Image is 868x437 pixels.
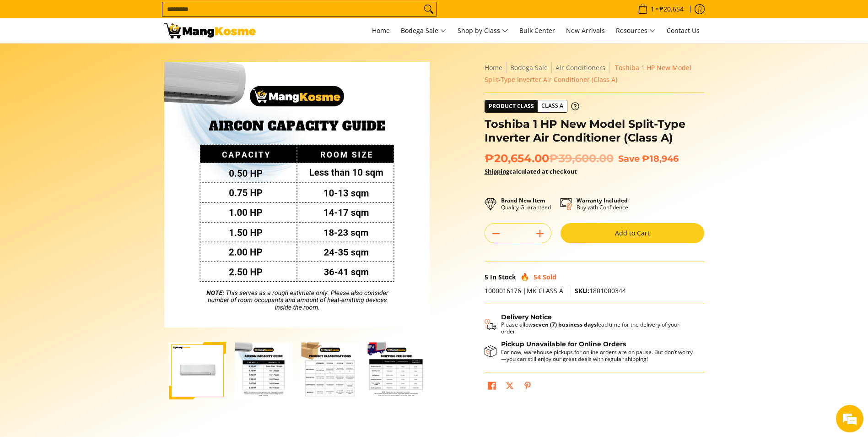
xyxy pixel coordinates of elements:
[577,197,628,211] p: Buy with Confidence
[485,62,704,86] nav: Breadcrumbs
[53,115,126,208] span: We're online!
[501,349,695,362] p: For now, warehouse pickups for online orders are on pause. But don’t worry—you can still enjoy ou...
[575,286,589,295] span: SKU:
[367,18,394,43] a: Home
[529,226,551,241] button: Add
[566,26,605,35] span: New Arrivals
[501,197,545,204] strong: Brand New Item
[169,342,226,399] img: Toshiba 1 HP New Model Split-Type Inverter Air Conditioner (Class A)-1
[575,286,626,295] span: 1801000344
[485,63,691,84] span: Toshiba 1 HP New Model Split-Type Inverter Air Conditioner (Class A)
[396,18,451,43] a: Bodega Sale
[48,51,154,63] div: Chat with us now
[538,100,567,112] span: Class A
[501,321,695,335] p: Please allow lead time for the delivery of your order.
[616,25,656,37] span: Resources
[453,18,513,43] a: Shop by Class
[521,379,534,395] a: Pin on Pinterest
[458,25,508,37] span: Shop by Class
[485,167,509,175] a: Shipping
[302,342,359,399] img: Toshiba 1 HP New Model Split-Type Inverter Air Conditioner (Class A)-3
[485,286,563,295] span: 1000016176 |MK CLASS A
[490,273,516,281] span: In Stock
[5,250,174,282] textarea: Type your message and hit 'Enter'
[658,6,685,12] span: ₱20,654
[662,18,704,43] a: Contact Us
[561,18,609,43] a: New Arrivals
[501,340,626,348] strong: Pickup Unavailable for Online Orders
[667,26,700,35] span: Contact Us
[485,167,577,175] strong: calculated at checkout
[150,5,172,27] div: Minimize live chat window
[635,4,686,14] span: •
[533,321,597,328] strong: seven (7) business days
[485,100,579,113] a: Product Class Class A
[421,2,436,16] button: Search
[265,18,704,43] nav: Main Menu
[515,18,560,43] a: Bulk Center
[543,273,556,281] span: Sold
[501,313,552,321] strong: Delivery Notice
[555,63,605,72] a: Air Conditioners
[503,379,516,395] a: Post on X
[519,26,555,35] span: Bulk Center
[642,153,679,164] span: ₱18,946
[485,379,498,395] a: Share on Facebook
[368,342,425,399] img: mang-kosme-shipping-fee-guide-infographic
[372,26,390,35] span: Home
[549,152,614,165] del: ₱39,600.00
[485,63,502,72] a: Home
[485,273,488,281] span: 5
[649,6,656,12] span: 1
[501,197,551,211] p: Quality Guaranteed
[164,62,430,328] img: Toshiba 1 HP New Model Split-Type Inverter Air Conditioner (Class A)
[485,100,538,112] span: Product Class
[561,223,704,243] button: Add to Cart
[485,152,614,165] span: ₱20,654.00
[164,23,256,38] img: Toshiba Split-Type Inverter Hi-Wall Aircon 1HP (Class A) l Mang Kosme
[611,18,660,43] a: Resources
[577,197,628,204] strong: Warranty Included
[485,313,695,335] button: Shipping & Delivery
[618,153,640,164] span: Save
[485,117,704,145] h1: Toshiba 1 HP New Model Split-Type Inverter Air Conditioner (Class A)
[510,63,548,72] a: Bodega Sale
[485,226,507,241] button: Subtract
[401,25,447,37] span: Bodega Sale
[534,273,541,281] span: 54
[235,342,292,399] img: Toshiba 1 HP New Model Split-Type Inverter Air Conditioner (Class A)-2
